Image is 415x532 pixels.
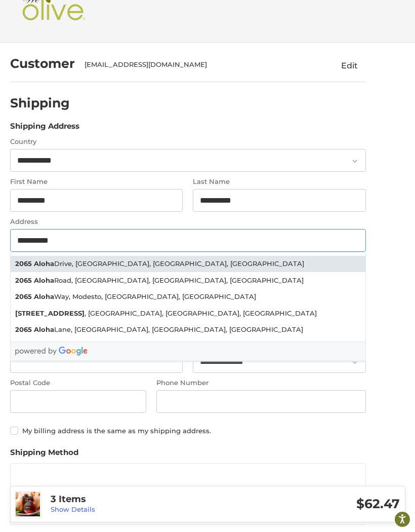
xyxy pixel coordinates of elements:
[334,57,366,73] button: Edit
[331,505,415,532] iframe: Google Customer Reviews
[16,492,40,516] img: We Olive Artisan Peach White Balsamic Vinegar
[10,137,366,147] label: Country
[116,13,129,25] button: Open LiveChat chat widget
[11,305,365,322] li: , [GEOGRAPHIC_DATA], [GEOGRAPHIC_DATA], [GEOGRAPHIC_DATA]
[10,95,70,111] h2: Shipping
[10,56,75,71] h2: Customer
[10,177,183,187] label: First Name
[10,427,366,435] label: My billing address is the same as my shipping address.
[15,276,54,286] strong: 2065 Aloha
[11,289,365,306] li: Way, Modesto, [GEOGRAPHIC_DATA], [GEOGRAPHIC_DATA]
[15,309,85,319] strong: [STREET_ADDRESS]
[10,447,78,463] legend: Shipping Method
[10,378,147,388] label: Postal Code
[51,493,225,505] h3: 3 Items
[193,177,366,187] label: Last Name
[15,292,54,302] strong: 2065 Aloha
[156,378,366,388] label: Phone Number
[51,505,95,513] a: Show Details
[14,15,114,23] p: We're away right now. Please check back later!
[10,217,366,227] label: Address
[85,60,314,70] div: [EMAIL_ADDRESS][DOMAIN_NAME]
[15,325,54,335] strong: 2065 Aloha
[225,496,400,512] h3: $62.47
[11,272,365,289] li: Road, [GEOGRAPHIC_DATA], [GEOGRAPHIC_DATA], [GEOGRAPHIC_DATA]
[15,259,32,269] strong: 2065
[11,256,365,273] li: Drive, [GEOGRAPHIC_DATA], [GEOGRAPHIC_DATA], [GEOGRAPHIC_DATA]
[10,121,79,137] legend: Shipping Address
[34,259,54,269] strong: Aloha
[11,484,365,504] p: Please enter a shipping address in order to see shipping quotes
[11,322,365,338] li: Lane, [GEOGRAPHIC_DATA], [GEOGRAPHIC_DATA], [GEOGRAPHIC_DATA]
